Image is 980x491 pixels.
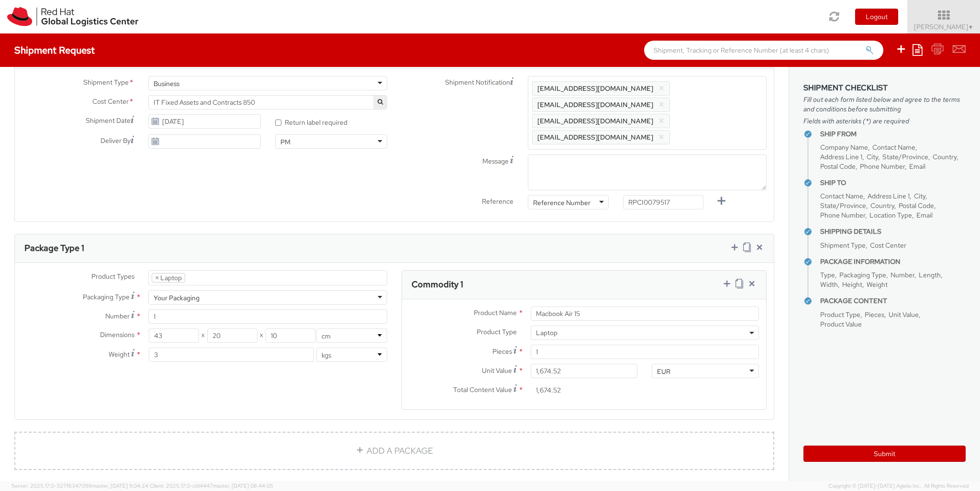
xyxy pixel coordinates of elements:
img: rh-logistics-00dfa346123c4ec078e1.svg [7,7,138,26]
span: Shipment Type [83,77,129,88]
input: Return label required [275,120,281,126]
h4: Ship To [820,179,966,186]
span: Pieces [865,310,884,319]
div: EUR [657,367,670,376]
span: Dimensions [100,330,134,339]
button: Submit [803,446,966,462]
a: ADD A PACKAGE [14,432,774,470]
span: Contact Name [872,143,915,152]
span: Cost Center [92,97,129,108]
span: Weight [109,350,130,359]
span: master, [DATE] 11:04:24 [92,482,148,489]
span: IT Fixed Assets and Contracts 850 [148,95,387,109]
span: Packaging Type [83,293,130,301]
div: Your Packaging [154,293,200,303]
span: Phone Number [820,211,865,219]
span: City [914,192,925,200]
h4: Package Content [820,297,966,305]
span: Unit Value [889,310,919,319]
h4: Shipping Details [820,228,966,235]
div: Business [154,79,179,88]
span: Width [820,280,838,289]
h3: Commodity 1 [412,280,463,289]
span: Number [105,312,130,320]
span: master, [DATE] 08:44:05 [213,482,273,489]
span: X [257,328,266,343]
div: Reference Number [533,198,590,207]
button: × [658,99,665,110]
span: Weight [867,280,888,289]
button: × [658,131,665,143]
span: Fill out each form listed below and agree to the terms and conditions before submitting [803,95,966,114]
span: Product Types [91,272,134,281]
span: Location Type [869,211,912,219]
h4: Package Information [820,258,966,265]
span: Contact Name [820,192,863,200]
span: Shipment Notification [445,77,510,87]
span: Product Name [474,308,517,317]
span: IT Fixed Assets and Contracts 850 [154,98,382,107]
span: Product Type [477,327,517,336]
span: × [155,273,159,282]
div: PM [280,137,290,147]
span: Packaging Type [839,271,886,279]
span: Company Name [820,143,868,152]
span: Total Content Value [453,385,512,394]
span: State/Province [882,153,928,161]
span: Reference [482,197,513,206]
span: Height [842,280,862,289]
input: Width [207,328,257,343]
span: Shipment Type [820,241,866,250]
span: [PERSON_NAME] [914,22,974,31]
span: Client: 2025.17.0-cb14447 [150,482,273,489]
span: State/Province [820,201,866,210]
li: Laptop [152,273,185,283]
span: Email [909,162,925,171]
span: Laptop [536,328,754,337]
span: Length [919,271,941,279]
input: Length [149,328,199,343]
input: Height [266,328,315,343]
span: Fields with asterisks (*) are required [803,116,966,126]
span: Type [820,271,835,279]
span: Server: 2025.17.0-327f6347098 [11,482,148,489]
span: Deliver By [100,136,131,146]
span: Laptop [531,326,759,340]
span: Postal Code [820,162,856,171]
label: Return label required [275,116,349,127]
span: X [199,328,207,343]
span: Product Type [820,310,860,319]
span: Country [870,201,894,210]
button: Logout [855,9,898,25]
span: [EMAIL_ADDRESS][DOMAIN_NAME] [537,100,653,109]
span: City [867,153,878,161]
h3: Package Type 1 [24,243,84,253]
span: Postal Code [899,201,934,210]
h4: Shipment Request [14,45,95,55]
span: [EMAIL_ADDRESS][DOMAIN_NAME] [537,133,653,142]
span: Address Line 1 [820,153,862,161]
span: Shipment Date [86,116,131,126]
span: Pieces [492,347,512,356]
span: Copyright © [DATE]-[DATE] Agistix Inc., All Rights Reserved [828,482,969,490]
button: × [658,115,665,127]
h4: Ship From [820,131,966,138]
button: × [658,83,665,94]
span: [EMAIL_ADDRESS][DOMAIN_NAME] [537,117,653,125]
span: Product Value [820,320,862,328]
span: Email [916,211,933,219]
span: Phone Number [860,162,905,171]
span: Address Line 1 [868,192,910,200]
h3: Shipment Checklist [803,84,966,92]
span: Message [482,157,509,165]
span: Cost Center [870,241,906,250]
span: Unit Value [482,366,512,375]
span: Country [933,153,957,161]
input: Shipment, Tracking or Reference Number (at least 4 chars) [644,41,883,60]
span: [EMAIL_ADDRESS][DOMAIN_NAME] [537,84,653,93]
span: Number [891,271,914,279]
span: ▼ [968,23,974,31]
